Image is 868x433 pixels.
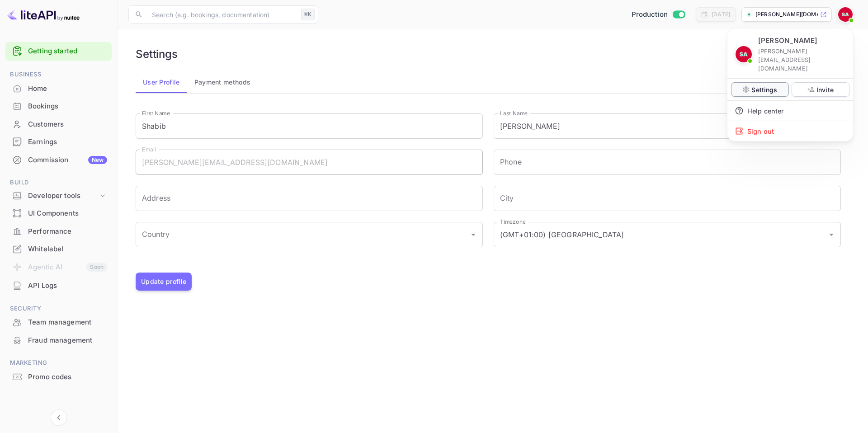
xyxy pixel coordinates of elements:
[727,121,853,141] div: Sign out
[727,101,853,121] div: Help center
[758,36,817,46] p: [PERSON_NAME]
[816,85,834,94] p: Invite
[736,46,752,62] img: Shabib Ahmad
[751,85,777,94] p: Settings
[758,47,846,73] p: [PERSON_NAME][EMAIL_ADDRESS][DOMAIN_NAME]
